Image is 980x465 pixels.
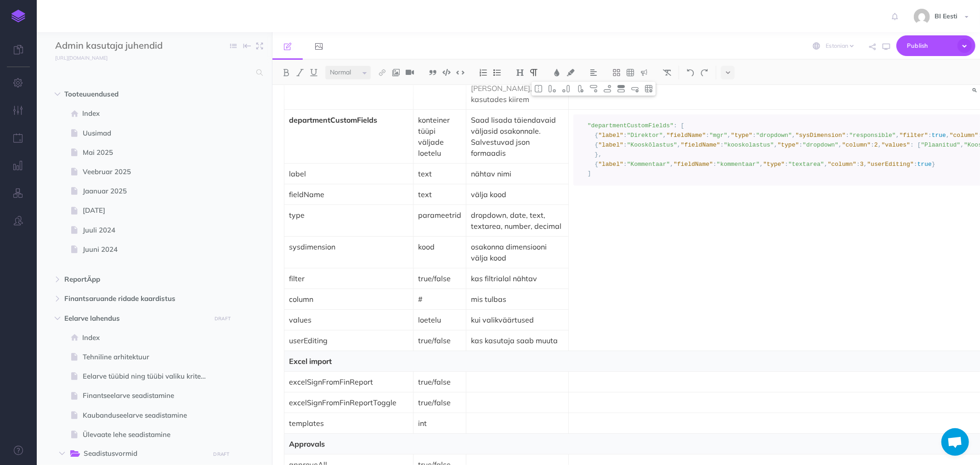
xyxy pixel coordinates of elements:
[64,274,205,285] span: ReportÄpp
[83,128,217,139] span: Uusimad
[677,142,681,148] span: ,
[418,189,461,200] p: text
[946,132,950,139] span: ,
[418,376,461,387] p: true/false
[289,210,408,221] p: type
[289,115,377,125] strong: departmentCustomFields
[631,85,639,92] img: Delete row button
[83,410,217,421] span: Kaubanduseelarve seadistamine
[493,69,501,76] img: Unordered list button
[289,273,408,284] p: filter
[918,161,932,168] span: true
[418,241,461,252] p: kood
[860,161,864,168] span: 3
[910,142,921,148] span: : [
[799,142,803,148] span: :
[64,293,205,304] span: Finantsaruande ridade kaardistus
[914,9,930,25] img: 9862dc5e82047a4d9ba6d08c04ce6da6.jpg
[479,69,487,76] img: Ordered list button
[907,39,953,53] span: Publish
[713,161,717,168] span: :
[623,142,627,148] span: :
[516,69,524,76] img: Headings dropdown button
[83,371,217,382] span: Eelarve tüübid ning tüübi valiku kriteeriumid
[727,132,731,139] span: ,
[210,449,233,459] button: DRAFT
[471,114,564,159] p: Saad lisada täiendavaid väljasid osakonnale. Salvestuvad json formaadis
[603,85,612,92] img: Add row after button
[418,210,461,221] p: parameetrid
[64,313,205,324] span: Eelarve lahendus
[623,161,627,168] span: :
[824,161,828,168] span: ,
[842,142,871,148] span: "column"
[717,161,760,168] span: "kommentaar"
[378,69,386,76] img: Link button
[598,142,623,148] span: "label"
[598,161,623,168] span: "label"
[471,189,564,200] p: välja kood
[588,122,674,129] span: "departmentCustomFields"
[663,132,667,139] span: ,
[83,205,217,216] span: [DATE]
[83,390,217,401] span: Finantseelarve seadistamine
[756,132,792,139] span: "dropdown"
[310,69,318,76] img: Underline button
[429,69,437,76] img: Blockquote button
[774,142,778,148] span: ,
[289,189,408,200] p: fieldName
[471,335,564,346] p: kas kasutaja saab muuta
[456,69,465,76] img: Inline code button
[763,161,785,168] span: "type"
[598,132,623,139] span: "label"
[930,12,962,20] span: BI Eesti
[724,142,774,148] span: "kooskolastus"
[289,397,408,408] p: excelSignFromFinReportToggle
[849,132,895,139] span: "responsible"
[623,132,627,139] span: :
[759,161,763,168] span: ,
[617,85,625,92] img: Toggle row header button
[534,85,543,92] img: Toggle cell merge button
[788,161,824,168] span: "textarea"
[941,428,969,456] div: Avatud vestlus
[418,294,461,305] p: #
[785,161,788,168] span: :
[627,142,677,148] span: "Kooskõlastus"
[928,132,932,139] span: :
[548,85,556,92] img: Add column Before Merge
[706,132,709,139] span: :
[289,168,408,179] p: label
[626,69,634,76] img: Create table button
[296,69,304,76] img: Italic button
[640,69,648,76] img: Callout dropdown menu button
[289,314,408,325] p: values
[932,132,946,139] span: true
[55,64,251,81] input: Search
[667,132,706,139] span: "fieldName"
[960,142,964,148] span: ,
[83,352,217,363] span: Tehniline arhitektuur
[289,294,408,305] p: column
[55,55,108,61] small: [URL][DOMAIN_NAME]
[792,132,796,139] span: ,
[418,314,461,325] p: loetelu
[64,89,205,100] span: Tooteuuendused
[921,142,961,148] span: "Plaanitud"
[709,132,727,139] span: "mgr"
[777,142,799,148] span: "type"
[418,335,461,346] p: true/false
[753,132,756,139] span: :
[627,132,663,139] span: "Direktor"
[289,335,408,346] p: userEditing
[576,85,584,92] img: Delete column button
[663,69,671,76] img: Clear styles button
[82,332,217,343] span: Index
[289,357,332,366] strong: Excel import
[589,69,598,76] img: Alignment dropdown menu button
[418,397,461,408] p: true/false
[471,273,564,284] p: kas filtrialal nähtav
[289,439,325,448] strong: Approvals
[700,69,708,76] img: Redo
[950,132,978,139] span: "column"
